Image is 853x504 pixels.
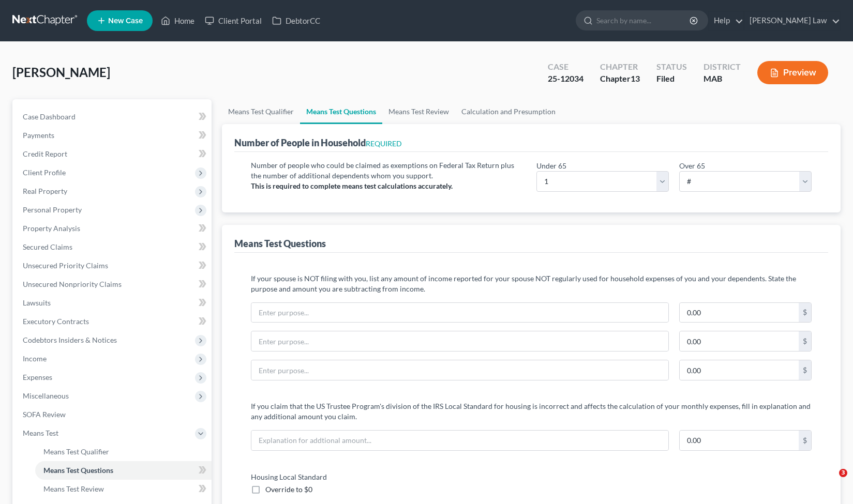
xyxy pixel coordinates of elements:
p: If your spouse is NOT filing with you, list any amount of income reported for your spouse NOT reg... [251,273,812,294]
div: Means Test Questions [234,237,326,250]
a: Secured Claims [14,238,212,256]
div: $ [799,303,811,323]
a: DebtorCC [267,11,325,30]
a: Credit Report [14,145,212,163]
span: 13 [631,73,640,83]
span: Credit Report [23,149,67,158]
a: Payments [14,126,212,145]
span: Lawsuits [23,298,51,307]
a: Property Analysis [14,219,212,238]
iframe: Intercom live chat [818,469,843,494]
a: Means Test Questions [300,99,382,124]
span: Income [23,354,47,363]
a: Client Portal [200,11,267,30]
input: Enter purpose... [251,360,668,380]
span: REQUIRED [366,139,402,148]
div: Case [548,61,583,73]
p: If you claim that the US Trustee Program's division of the IRS Local Standard for housing is inco... [251,401,812,422]
label: Housing Local Standard [246,471,526,482]
input: 0.00 [680,303,799,323]
input: Search by name... [596,11,691,30]
span: Personal Property [23,205,82,214]
span: Executory Contracts [23,317,89,326]
span: Secured Claims [23,242,72,251]
a: SOFA Review [14,405,212,424]
span: Unsecured Priority Claims [23,261,108,270]
div: Number of People in Household [234,136,402,149]
a: Unsecured Priority Claims [14,256,212,275]
span: 3 [839,469,847,477]
div: $ [799,431,811,450]
span: Client Profile [23,168,66,177]
label: Over 65 [679,160,705,171]
div: Filed [656,73,687,85]
button: Preview [757,61,828,84]
a: Means Test Questions [35,461,212,480]
span: Case Dashboard [23,112,76,121]
div: Chapter [600,61,640,73]
input: 0.00 [680,331,799,351]
div: District [704,61,741,73]
a: Means Test Qualifier [35,442,212,461]
label: Under 65 [536,160,566,171]
div: $ [799,331,811,351]
span: Payments [23,131,54,140]
a: Case Dashboard [14,108,212,126]
div: Chapter [600,73,640,85]
span: Means Test Review [43,484,104,493]
a: Home [156,11,200,30]
span: [PERSON_NAME] [12,65,110,80]
span: Means Test Questions [43,466,113,475]
input: Explanation for addtional amount... [251,431,668,450]
a: Lawsuits [14,294,212,312]
span: Property Analysis [23,224,80,233]
span: Miscellaneous [23,391,69,400]
input: 0.00 [680,360,799,380]
a: Means Test Review [35,480,212,498]
strong: This is required to complete means test calculations accurately. [251,181,453,190]
span: Expenses [23,373,52,381]
span: New Case [108,17,143,25]
a: Means Test Review [382,99,455,124]
a: Help [709,11,743,30]
a: Executory Contracts [14,312,212,331]
input: Enter purpose... [251,331,668,351]
p: Number of people who could be claimed as exemptions on Federal Tax Return plus the number of addi... [251,160,526,181]
div: MAB [704,73,741,85]
span: SOFA Review [23,410,66,419]
a: Calculation and Presumption [455,99,562,124]
span: Codebtors Insiders & Notices [23,335,117,344]
a: [PERSON_NAME] Law [744,11,840,30]
input: 0.00 [680,431,799,450]
span: Real Property [23,187,67,195]
span: Means Test [23,429,58,437]
span: Means Test Qualifier [43,447,109,456]
input: Enter purpose... [251,303,668,323]
a: Unsecured Nonpriority Claims [14,275,212,294]
span: Override to $0 [265,485,312,494]
div: Status [656,61,687,73]
div: 25-12034 [548,73,583,85]
a: Means Test Qualifier [222,99,300,124]
div: $ [799,360,811,380]
span: Unsecured Nonpriority Claims [23,280,122,288]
